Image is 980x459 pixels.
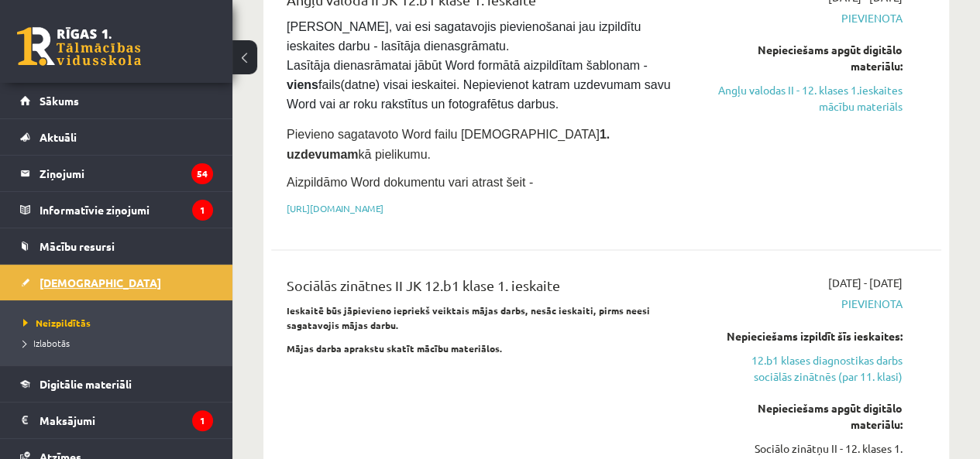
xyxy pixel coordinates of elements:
a: Rīgas 1. Tālmācības vidusskola [17,27,141,66]
span: Mācību resursi [40,239,115,253]
i: 54 [191,163,213,184]
a: [URL][DOMAIN_NAME] [287,202,383,214]
strong: Mājas darba aprakstu skatīt mācību materiālos. [287,341,503,354]
legend: Informatīvie ziņojumi [40,192,213,228]
div: Sociālās zinātnes II JK 12.b1 klase 1. ieskaite [287,275,689,303]
a: Angļu valodas II - 12. klases 1.ieskaites mācību materiāls [713,82,903,115]
strong: Ieskaitē būs jāpievieno iepriekš veiktais mājas darbs, nesāc ieskaiti, pirms neesi sagatavojis mā... [287,304,650,331]
a: Izlabotās [23,336,217,350]
span: Neizpildītās [23,317,91,329]
a: Mācību resursi [20,228,213,264]
div: Nepieciešams apgūt digitālo materiālu: [713,42,903,74]
a: Maksājumi1 [20,402,213,438]
a: [DEMOGRAPHIC_DATA] [20,265,213,300]
a: Ziņojumi54 [20,156,213,191]
a: Informatīvie ziņojumi1 [20,192,213,228]
span: Aizpildāmo Word dokumentu vari atrast šeit - [287,176,533,189]
span: Sākums [40,94,79,108]
div: Nepieciešams apgūt digitālo materiālu: [713,399,903,432]
span: Aktuāli [40,130,77,144]
a: Aktuāli [20,119,213,155]
span: Digitālie materiāli [40,377,132,391]
a: Sākums [20,83,213,118]
i: 1 [192,200,213,221]
span: [DATE] - [DATE] [828,275,903,291]
legend: Maksājumi [40,402,213,438]
strong: 1. uzdevumam [287,128,610,161]
a: Neizpildītās [23,316,217,330]
span: Pievienota [713,296,903,312]
strong: viens [287,78,318,91]
div: Nepieciešams izpildīt šīs ieskaites: [713,327,903,344]
a: Digitālie materiāli [20,366,213,402]
i: 1 [192,410,213,431]
span: [DEMOGRAPHIC_DATA] [40,276,161,289]
a: 12.b1 klases diagnostikas darbs sociālās zinātnēs (par 11. klasi) [713,351,903,384]
span: Izlabotās [23,337,70,349]
legend: Ziņojumi [40,156,213,191]
span: [PERSON_NAME], vai esi sagatavojis pievienošanai jau izpildītu ieskaites darbu - lasītāja dienasg... [287,20,674,111]
span: Pievieno sagatavoto Word failu [DEMOGRAPHIC_DATA] kā pielikumu. [287,128,610,161]
span: Pievienota [713,10,903,26]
